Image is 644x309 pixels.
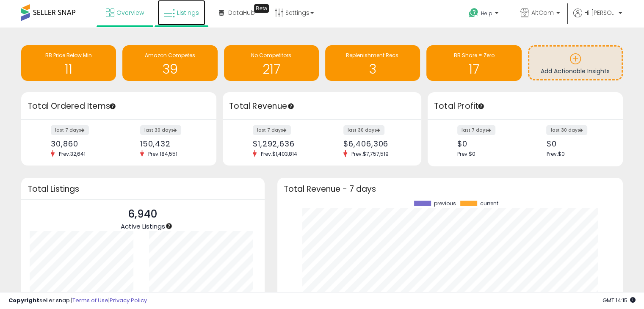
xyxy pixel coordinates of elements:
strong: Copyright [8,296,39,304]
span: Prev: $0 [457,150,475,157]
span: DataHub [228,8,255,17]
span: previous [434,201,456,207]
span: Prev: $0 [546,150,564,157]
label: last 7 days [457,125,495,135]
span: No Competitors [251,52,291,59]
h1: 39 [127,62,213,76]
a: Amazon Competes 39 [122,45,217,81]
label: last 7 days [253,125,291,135]
h3: Total Ordered Items [28,100,210,112]
p: 6,940 [121,206,165,222]
span: BB Share = Zero [453,52,494,59]
h3: Total Revenue [229,100,415,112]
label: last 7 days [51,125,89,135]
div: Tooltip anchor [477,102,485,110]
a: No Competitors 217 [224,45,319,81]
span: Overview [116,8,144,17]
div: Tooltip anchor [109,102,116,110]
h1: 217 [228,62,315,76]
span: Hi [PERSON_NAME] [584,8,616,17]
i: Get Help [468,8,479,18]
div: Tooltip anchor [287,102,295,110]
span: Listings [177,8,199,17]
div: $1,292,636 [253,139,316,148]
a: Privacy Policy [110,296,147,304]
span: BB Price Below Min [45,52,92,59]
div: $0 [457,139,519,148]
label: last 30 days [140,125,181,135]
span: Prev: 184,551 [144,150,182,157]
div: Tooltip anchor [165,222,173,230]
span: Amazon Competes [145,52,195,59]
span: Prev: $1,403,814 [257,150,301,157]
span: AltCom [531,8,554,17]
a: Help [462,1,507,28]
a: Hi [PERSON_NAME] [573,8,622,28]
div: Tooltip anchor [254,4,269,13]
a: Add Actionable Insights [529,47,622,79]
span: Prev: 32,641 [55,150,90,157]
span: Help [481,10,492,17]
div: 30,860 [51,139,112,148]
h1: 11 [25,62,112,76]
span: Prev: $7,757,519 [347,150,393,157]
span: 2025-09-11 14:15 GMT [603,296,636,304]
div: $6,406,306 [343,139,406,148]
h1: 17 [431,62,517,76]
label: last 30 days [546,125,587,135]
a: Terms of Use [72,296,108,304]
a: BB Share = Zero 17 [426,45,521,81]
div: seller snap | | [8,297,147,305]
div: 150,432 [140,139,202,148]
span: Add Actionable Insights [541,67,610,75]
a: BB Price Below Min 11 [21,45,116,81]
div: $0 [546,139,608,148]
span: current [480,201,498,207]
h1: 3 [329,62,416,76]
span: Active Listings [121,222,165,231]
a: Replenishment Recs. 3 [325,45,420,81]
label: last 30 days [343,125,384,135]
h3: Total Profit [434,100,616,112]
h3: Total Listings [28,186,258,192]
span: Replenishment Recs. [346,52,400,59]
h3: Total Revenue - 7 days [284,186,616,192]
